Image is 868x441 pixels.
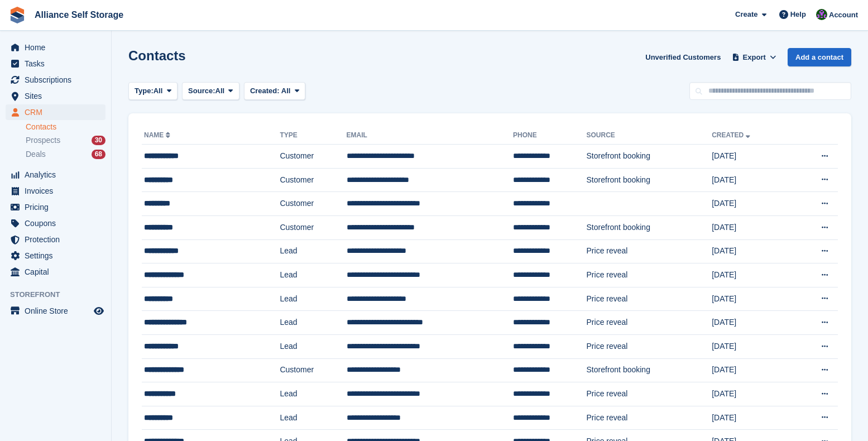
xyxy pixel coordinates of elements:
[281,87,291,95] span: All
[280,311,346,335] td: Lead
[92,150,105,159] div: 68
[26,149,46,160] span: Deals
[6,56,105,71] a: menu
[25,264,92,280] span: Capital
[712,287,792,311] td: [DATE]
[712,358,792,382] td: [DATE]
[25,40,92,55] span: Home
[26,148,105,160] a: Deals 68
[6,88,105,104] a: menu
[26,135,105,146] a: Prospects 30
[280,145,346,169] td: Customer
[6,183,105,199] a: menu
[280,358,346,382] td: Customer
[215,85,225,97] span: All
[182,82,239,100] button: Source: All
[730,48,779,66] button: Export
[6,40,105,55] a: menu
[712,145,792,169] td: [DATE]
[244,82,305,100] button: Created: All
[25,72,92,88] span: Subscriptions
[743,52,766,63] span: Export
[144,131,172,139] a: Name
[712,215,792,239] td: [DATE]
[587,311,712,335] td: Price reveal
[92,304,105,318] a: Preview store
[712,192,792,216] td: [DATE]
[188,85,215,97] span: Source:
[25,199,92,215] span: Pricing
[587,168,712,192] td: Storefront booking
[6,248,105,263] a: menu
[26,122,105,132] a: Contacts
[712,168,792,192] td: [DATE]
[280,127,346,145] th: Type
[587,334,712,358] td: Price reveal
[712,382,792,406] td: [DATE]
[25,88,92,104] span: Sites
[92,136,105,145] div: 30
[712,263,792,287] td: [DATE]
[587,358,712,382] td: Storefront booking
[6,72,105,88] a: menu
[587,145,712,169] td: Storefront booking
[6,232,105,247] a: menu
[9,7,26,23] img: stora-icon-8386f47178a22dfd0bd8f6a31ec36ba5ce8667c1dd55bd0f319d3a0aa187defe.svg
[587,215,712,239] td: Storefront booking
[790,9,806,20] span: Help
[128,48,186,63] h1: Contacts
[280,239,346,263] td: Lead
[587,127,712,145] th: Source
[6,215,105,231] a: menu
[6,264,105,280] a: menu
[30,6,128,24] a: Alliance Self Storage
[280,287,346,311] td: Lead
[25,232,92,247] span: Protection
[735,9,757,20] span: Create
[25,56,92,71] span: Tasks
[587,239,712,263] td: Price reveal
[280,382,346,406] td: Lead
[154,85,163,97] span: All
[280,334,346,358] td: Lead
[587,287,712,311] td: Price reveal
[128,82,178,100] button: Type: All
[25,248,92,263] span: Settings
[712,239,792,263] td: [DATE]
[280,406,346,430] td: Lead
[280,215,346,239] td: Customer
[25,215,92,231] span: Coupons
[712,334,792,358] td: [DATE]
[26,135,60,146] span: Prospects
[587,382,712,406] td: Price reveal
[25,167,92,183] span: Analytics
[587,406,712,430] td: Price reveal
[280,263,346,287] td: Lead
[641,48,725,66] a: Unverified Customers
[712,406,792,430] td: [DATE]
[6,167,105,183] a: menu
[25,104,92,120] span: CRM
[513,127,587,145] th: Phone
[250,87,280,95] span: Created:
[25,183,92,199] span: Invoices
[788,48,851,66] a: Add a contact
[587,263,712,287] td: Price reveal
[347,127,513,145] th: Email
[25,303,92,319] span: Online Store
[135,85,154,97] span: Type:
[280,168,346,192] td: Customer
[280,192,346,216] td: Customer
[6,199,105,215] a: menu
[816,9,827,20] img: Romilly Norton
[10,289,111,300] span: Storefront
[712,131,752,139] a: Created
[6,104,105,120] a: menu
[712,311,792,335] td: [DATE]
[829,9,858,21] span: Account
[6,303,105,319] a: menu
